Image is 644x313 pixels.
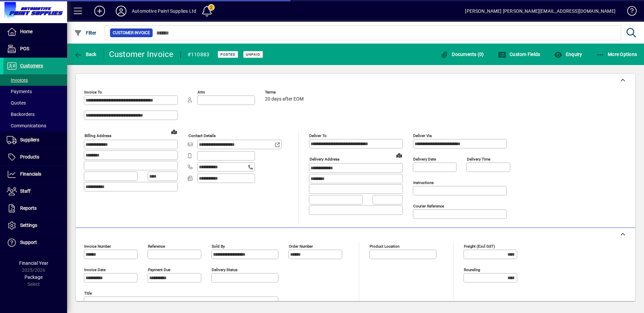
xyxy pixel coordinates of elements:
[84,291,92,296] mat-label: Title
[72,48,98,60] button: Back
[464,244,495,249] mat-label: Freight (excl GST)
[84,90,102,95] mat-label: Invoice To
[84,244,111,249] mat-label: Invoice number
[198,90,205,95] mat-label: Attn
[554,52,582,57] span: Enquiry
[552,48,584,60] button: Enquiry
[265,97,304,102] span: 20 days after EOM
[220,52,235,57] span: Posted
[595,48,639,60] button: More Options
[246,52,260,57] span: Unpaid
[3,132,67,148] a: Suppliers
[3,149,67,166] a: Products
[3,234,67,251] a: Support
[440,52,484,57] span: Documents (0)
[7,100,26,106] span: Quotes
[20,46,29,51] span: POS
[20,188,31,194] span: Staff
[3,74,67,86] a: Invoices
[3,23,67,40] a: Home
[498,52,540,57] span: Custom Fields
[132,6,196,16] div: Automotive Paint Supplies Ltd
[467,157,490,162] mat-label: Delivery time
[67,48,104,60] app-page-header-button: Back
[20,137,39,142] span: Suppliers
[3,109,67,120] a: Backorders
[413,180,434,185] mat-label: Instructions
[212,244,225,249] mat-label: Sold by
[109,49,174,60] div: Customer Invoice
[265,90,305,95] span: Terms
[3,217,67,234] a: Settings
[7,123,46,128] span: Communications
[3,166,67,183] a: Financials
[84,267,106,272] mat-label: Invoice date
[20,29,33,34] span: Home
[212,267,237,272] mat-label: Delivery status
[309,133,327,138] mat-label: Deliver To
[289,244,313,249] mat-label: Order number
[3,97,67,109] a: Quotes
[496,48,542,60] button: Custom Fields
[413,204,444,208] mat-label: Courier Reference
[113,29,150,36] span: Customer Invoice
[19,260,48,266] span: Financial Year
[148,244,165,249] mat-label: Reference
[3,41,67,57] a: POS
[3,120,67,131] a: Communications
[20,171,41,177] span: Financials
[394,150,405,161] a: View on map
[20,63,43,68] span: Customers
[3,183,67,200] a: Staff
[72,27,98,39] button: Filter
[3,86,67,97] a: Payments
[7,77,28,83] span: Invoices
[24,274,43,280] span: Package
[148,267,170,272] mat-label: Payment due
[187,49,210,60] div: #110883
[439,48,486,60] button: Documents (0)
[89,5,110,17] button: Add
[464,267,480,272] mat-label: Rounding
[7,89,32,94] span: Payments
[465,6,615,16] div: [PERSON_NAME] [PERSON_NAME][EMAIL_ADDRESS][DOMAIN_NAME]
[413,133,432,138] mat-label: Deliver via
[110,5,132,17] button: Profile
[20,154,39,160] span: Products
[74,52,97,57] span: Back
[169,126,179,137] a: View on map
[3,200,67,217] a: Reports
[74,30,97,36] span: Filter
[7,112,35,117] span: Backorders
[20,240,37,245] span: Support
[20,223,37,228] span: Settings
[370,244,399,249] mat-label: Product location
[413,157,436,162] mat-label: Delivery date
[622,1,636,23] a: Knowledge Base
[596,52,637,57] span: More Options
[20,205,37,211] span: Reports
